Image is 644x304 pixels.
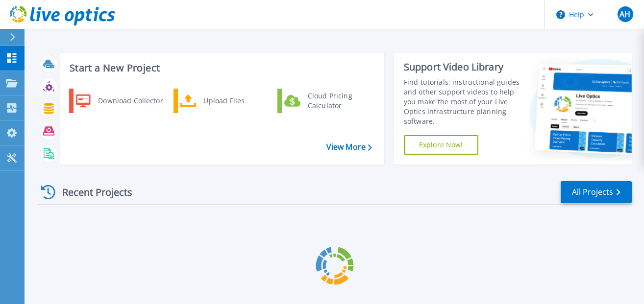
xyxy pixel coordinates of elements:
[404,61,521,73] div: Support Video Library
[561,181,632,203] a: All Projects
[277,89,378,113] a: Cloud Pricing Calculator
[303,91,375,111] div: Cloud Pricing Calculator
[69,89,170,113] a: Download Collector
[404,135,478,155] a: Explore Now!
[619,10,630,18] span: AH
[173,89,274,113] a: Upload Files
[38,180,146,204] div: Recent Projects
[326,142,372,152] a: View More
[404,77,521,126] div: Find tutorials, instructional guides and other support videos to help you make the most of your L...
[93,91,167,111] div: Download Collector
[198,91,271,111] div: Upload Files
[70,63,372,73] h3: Start a New Project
